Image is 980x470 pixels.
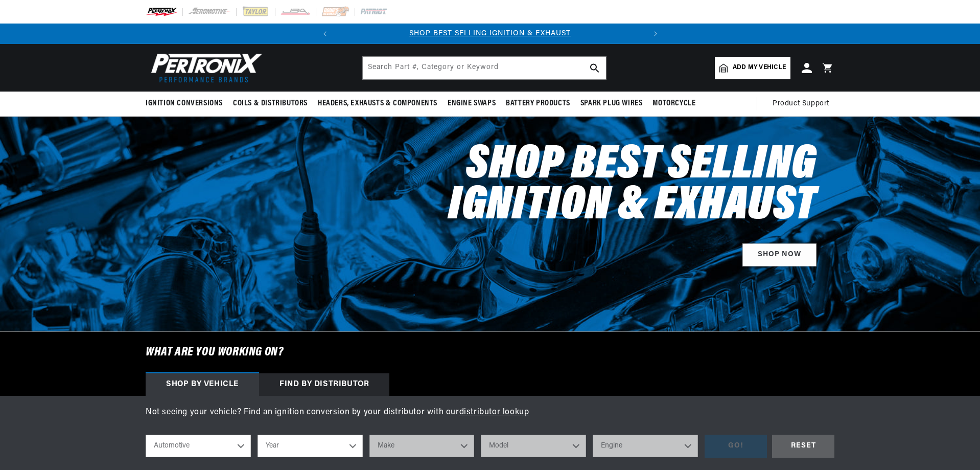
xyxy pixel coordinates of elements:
h2: Shop Best Selling Ignition & Exhaust [380,145,816,227]
a: SHOP NOW [742,243,816,266]
div: 1 of 2 [335,28,645,39]
p: Not seeing your vehicle? Find an ignition conversion by your distributor with our [146,406,834,419]
select: Year [258,435,363,457]
span: Ignition Conversions [146,98,223,109]
slideshow-component: Translation missing: en.sections.announcements.announcement_bar [120,24,860,44]
input: Search Part #, Category or Keyword [363,57,606,79]
summary: Coils & Distributors [228,92,313,116]
summary: Ignition Conversions [146,92,228,116]
h6: What are you working on? [120,332,860,373]
a: Add my vehicle [715,57,790,79]
select: Engine [593,435,698,457]
div: Shop by vehicle [146,373,259,396]
summary: Product Support [773,92,834,116]
summary: Spark Plug Wires [575,92,648,116]
select: Make [369,435,475,457]
span: Battery Products [506,98,570,109]
span: Headers, Exhausts & Components [318,98,437,109]
button: Translation missing: en.sections.announcements.previous_announcement [315,24,335,44]
img: Pertronix [146,50,263,85]
summary: Motorcycle [647,92,701,116]
select: Model [481,435,586,457]
span: Product Support [773,98,829,109]
summary: Battery Products [501,92,575,116]
div: Announcement [335,28,645,39]
select: Ride Type [146,435,251,457]
span: Add my vehicle [733,63,786,73]
div: Find by Distributor [259,373,389,396]
a: SHOP BEST SELLING IGNITION & EXHAUST [409,30,571,37]
summary: Engine Swaps [442,92,501,116]
a: distributor lookup [459,408,529,416]
span: Coils & Distributors [233,98,308,109]
span: Engine Swaps [448,98,496,109]
summary: Headers, Exhausts & Components [313,92,442,116]
span: Motorcycle [652,98,695,109]
button: Translation missing: en.sections.announcements.next_announcement [645,24,666,44]
button: search button [584,57,606,79]
div: RESET [772,435,834,458]
span: Spark Plug Wires [580,98,643,109]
